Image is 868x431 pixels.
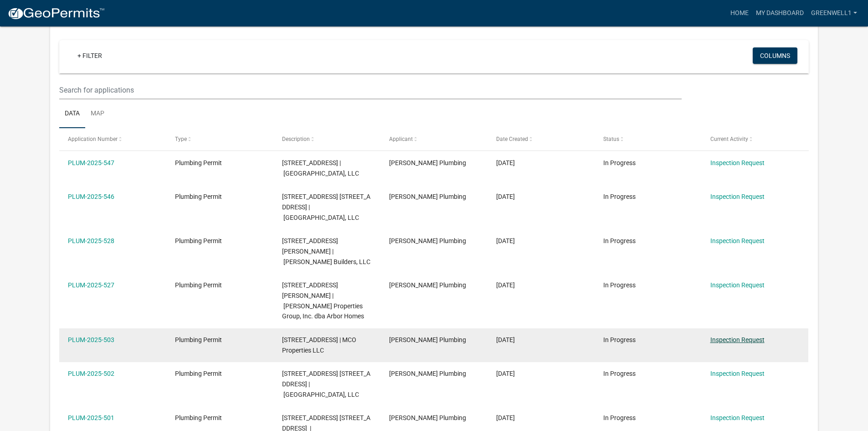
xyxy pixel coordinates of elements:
[496,159,515,166] span: 09/29/2025
[175,136,187,142] span: Type
[282,370,370,398] span: 5122 WOODSTONE CIRCLE 5122 Woodstone Circle, LOT 151 | Woodstone Creek, LLC
[603,336,636,343] span: In Progress
[727,5,752,22] a: Home
[603,193,636,200] span: In Progress
[496,414,515,421] span: 09/11/2025
[282,336,356,354] span: 3017 CHARLESTOWN PIKE Building 4 | MCO Properties LLC
[496,281,515,289] span: 09/18/2025
[273,128,380,150] datatable-header-cell: Description
[175,336,222,343] span: Plumbing Permit
[175,414,222,421] span: Plumbing Permit
[603,414,636,421] span: In Progress
[603,237,636,244] span: In Progress
[710,136,748,142] span: Current Activity
[175,370,222,377] span: Plumbing Permit
[496,237,515,244] span: 09/23/2025
[68,237,114,244] a: PLUM-2025-528
[68,370,114,377] a: PLUM-2025-502
[68,136,118,142] span: Application Number
[282,159,359,177] span: 5251 WOODSTONE CIRCLE 5251 Woodstone Circle, Lot 108 | Woodstone Creek, LLC
[282,237,370,265] span: 7989 Stacy Springs Blvd., Lot 522 | Steve Thieneman Builders, LLC
[68,336,114,343] a: PLUM-2025-503
[753,47,797,64] button: Columns
[496,193,515,200] span: 09/29/2025
[710,159,765,166] a: Inspection Request
[603,159,636,166] span: In Progress
[701,128,808,150] datatable-header-cell: Current Activity
[59,99,85,129] a: Data
[603,136,619,142] span: Status
[752,5,807,22] a: My Dashboard
[389,370,466,377] span: Greenwell Plumbing
[380,128,488,150] datatable-header-cell: Applicant
[68,193,114,200] a: PLUM-2025-546
[807,5,861,22] a: Greenwell1
[282,193,370,221] span: 5253 WOODSTONE CIRCLE 5253 Woodstone Circle, Lot 107 | Woodstone Creek, LLC
[389,281,466,289] span: Greenwell Plumbing
[488,128,595,150] datatable-header-cell: Date Created
[282,281,364,320] span: 7990 Stacy Springs Blvd., Lot 505 | Clayton Properties Group, Inc. dba Arbor Homes
[59,128,166,150] datatable-header-cell: Application Number
[710,336,765,343] a: Inspection Request
[389,193,466,200] span: Greenwell Plumbing
[175,159,222,166] span: Plumbing Permit
[282,136,310,142] span: Description
[496,136,528,142] span: Date Created
[85,99,110,129] a: Map
[175,193,222,200] span: Plumbing Permit
[166,128,273,150] datatable-header-cell: Type
[68,281,114,289] a: PLUM-2025-527
[710,193,765,200] a: Inspection Request
[175,237,222,244] span: Plumbing Permit
[389,414,466,421] span: Greenwell Plumbing
[389,159,466,166] span: Greenwell Plumbing
[496,336,515,343] span: 09/11/2025
[389,237,466,244] span: Greenwell Plumbing
[710,370,765,377] a: Inspection Request
[603,370,636,377] span: In Progress
[175,281,222,289] span: Plumbing Permit
[496,370,515,377] span: 09/11/2025
[70,47,109,64] a: + Filter
[710,414,765,421] a: Inspection Request
[710,281,765,289] a: Inspection Request
[603,281,636,289] span: In Progress
[68,159,114,166] a: PLUM-2025-547
[389,336,466,343] span: Greenwell Plumbing
[389,136,413,142] span: Applicant
[59,81,681,99] input: Search for applications
[710,237,765,244] a: Inspection Request
[594,128,701,150] datatable-header-cell: Status
[68,414,114,421] a: PLUM-2025-501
